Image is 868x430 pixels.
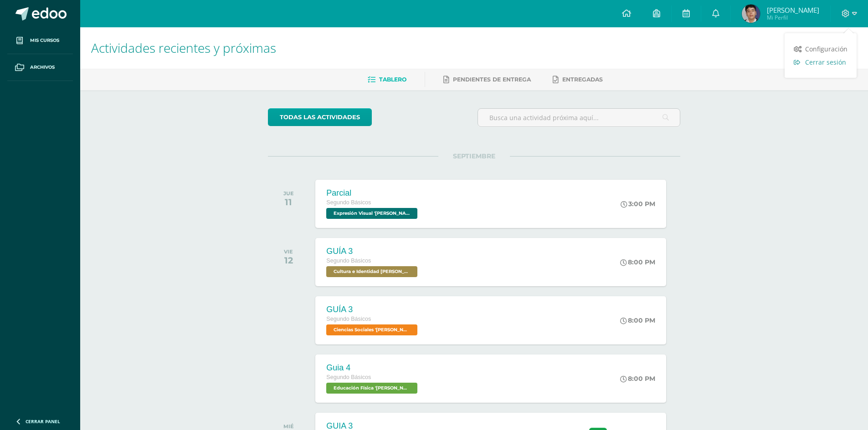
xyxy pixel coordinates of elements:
a: Tablero [368,72,406,87]
span: Educación Física 'Newton' [326,383,417,394]
span: Cerrar panel [26,418,60,425]
div: GUÍA 3 [326,247,420,256]
span: Segundo Básicos [326,199,371,206]
div: 12 [284,255,293,266]
input: Busca una actividad próxima aquí... [478,109,680,126]
a: Pendientes de entrega [443,72,531,87]
div: 8:00 PM [620,374,655,383]
div: 3:00 PM [621,200,655,208]
div: Guia 4 [326,363,420,373]
div: 8:00 PM [620,316,655,324]
span: Ciencias Sociales 'Newton' [326,324,417,335]
span: Actividades recientes y próximas [91,39,276,56]
span: Expresión Visual 'Newton' [326,208,417,219]
div: VIE [284,248,293,255]
a: Cerrar sesión [785,56,857,69]
div: MIÉ [283,423,294,430]
div: GUÍA 3 [326,305,420,314]
span: Cultura e Identidad Maya 'Newton' [326,266,417,277]
span: [PERSON_NAME] [767,5,819,15]
span: Tablero [379,76,406,83]
img: 30d4cb0020ab827927e67cb8ef2bd6ce.png [742,5,760,23]
div: Parcial [326,188,420,198]
a: Mis cursos [7,27,73,54]
span: Archivos [30,64,55,71]
div: JUE [283,190,294,197]
a: todas las Actividades [268,108,372,126]
a: Entregadas [553,72,603,87]
span: Mi Perfil [767,14,819,21]
span: Segundo Básicos [326,316,371,322]
span: Entregadas [562,76,603,83]
span: Pendientes de entrega [453,76,531,83]
span: Mis cursos [30,37,59,44]
div: 11 [283,197,294,207]
span: Segundo Básicos [326,258,371,264]
a: Configuración [785,42,857,56]
span: SEPTIEMBRE [438,152,510,160]
span: Segundo Básicos [326,374,371,380]
a: Archivos [7,54,73,81]
div: 8:00 PM [620,258,655,266]
span: Cerrar sesión [805,58,846,66]
span: Configuración [805,45,847,53]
